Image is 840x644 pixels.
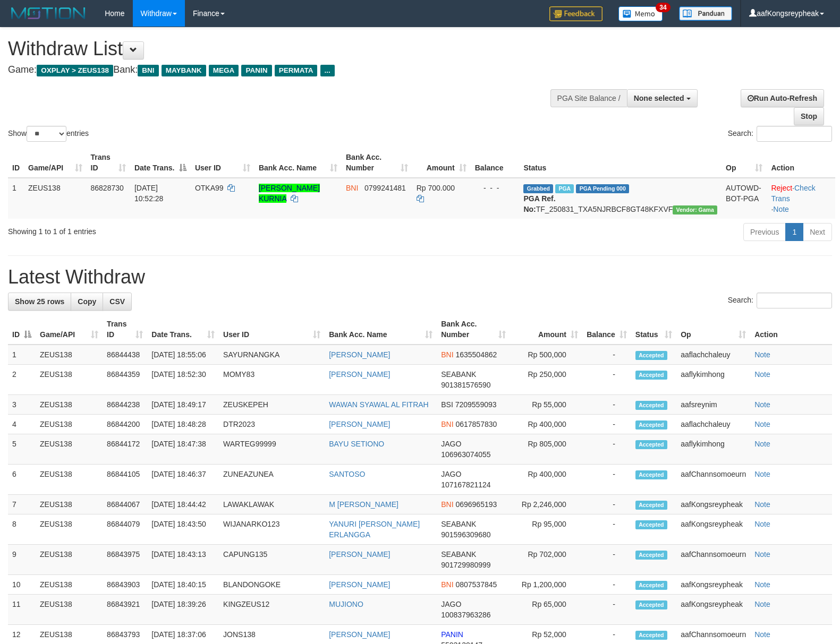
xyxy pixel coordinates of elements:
span: Copy 0807537845 to clipboard [455,580,497,589]
td: [DATE] 18:55:06 [147,345,219,365]
th: Op: activate to sort column ascending [676,314,750,345]
th: Bank Acc. Name: activate to sort column ascending [254,148,342,178]
td: [DATE] 18:43:50 [147,514,219,545]
a: WAWAN SYAWAL AL FITRAH [329,400,428,409]
td: 9 [8,545,36,575]
b: PGA Ref. No: [523,194,555,213]
td: ZEUS138 [36,495,103,514]
a: Note [754,520,770,528]
td: 86843975 [103,545,147,575]
td: SAYURNANGKA [219,345,325,365]
span: BNI [138,65,158,76]
td: aafChannsomoeurn [676,545,750,575]
td: [DATE] 18:39:26 [147,595,219,625]
input: Search: [757,293,832,308]
span: Accepted [635,501,667,510]
span: OTKA99 [195,184,224,192]
td: ZEUS138 [36,465,103,495]
td: DTR2023 [219,415,325,434]
td: Rp 65,000 [510,595,582,625]
td: Rp 702,000 [510,545,582,575]
td: - [582,575,631,595]
div: - - - [475,183,515,193]
td: aaflykimhong [676,434,750,465]
span: SEABANK [441,550,476,559]
span: PANIN [441,630,463,639]
td: aaflachchaleuy [676,345,750,365]
a: [PERSON_NAME] [329,580,390,589]
span: BNI [346,184,358,192]
th: Status [519,148,722,178]
span: Accepted [635,420,667,430]
div: PGA Site Balance / [550,89,627,107]
td: Rp 400,000 [510,415,582,434]
a: Note [754,470,770,478]
span: BNI [441,500,453,509]
td: - [582,365,631,395]
img: panduan.png [679,6,732,21]
a: Reject [771,184,792,192]
th: Trans ID: activate to sort column ascending [103,314,147,345]
th: Game/API: activate to sort column ascending [36,314,103,345]
td: aafChannsomoeurn [676,465,750,495]
td: ZEUS138 [36,415,103,434]
td: ZEUS138 [36,434,103,465]
td: [DATE] 18:49:17 [147,395,219,415]
th: Bank Acc. Name: activate to sort column ascending [325,314,437,345]
td: 86843903 [103,575,147,595]
span: Accepted [635,600,667,609]
td: - [582,495,631,514]
td: ZEUS138 [24,178,87,219]
td: 6 [8,465,36,495]
span: Accepted [635,551,667,560]
td: - [582,345,631,365]
td: ZEUS138 [36,365,103,395]
span: Copy 901596309680 to clipboard [441,530,490,539]
td: 10 [8,575,36,595]
a: [PERSON_NAME] KURNIA [259,184,320,203]
span: Marked by aafsreyleap [555,184,574,193]
th: Action [767,148,835,178]
span: ... [320,65,335,76]
span: [DATE] 10:52:28 [134,184,164,203]
span: Copy 100837963286 to clipboard [441,611,490,619]
td: - [582,545,631,575]
img: Button%20Memo.svg [618,6,663,21]
td: 5 [8,434,36,465]
span: Copy 901381576590 to clipboard [441,381,490,389]
td: aafKongsreypheak [676,575,750,595]
td: WARTEG99999 [219,434,325,465]
a: M [PERSON_NAME] [329,500,398,509]
td: - [582,595,631,625]
a: Note [754,630,770,639]
span: Copy 107167821124 to clipboard [441,480,490,489]
a: Note [754,600,770,608]
td: ZUNEAZUNEA [219,465,325,495]
a: [PERSON_NAME] [329,420,390,428]
th: Date Trans.: activate to sort column descending [130,148,191,178]
span: BNI [441,420,453,428]
th: Balance: activate to sort column ascending [582,314,631,345]
span: Accepted [635,371,667,380]
label: Search: [728,293,832,308]
h4: Game: Bank: [8,65,549,75]
th: Balance [471,148,520,178]
span: Copy 7209559093 to clipboard [455,400,497,409]
span: Show 25 rows [15,297,64,306]
h1: Latest Withdraw [8,267,832,288]
th: Amount: activate to sort column ascending [510,314,582,345]
span: PERMATA [275,65,318,76]
a: Check Trans [771,184,815,203]
td: - [582,434,631,465]
td: Rp 805,000 [510,434,582,465]
a: [PERSON_NAME] [329,630,390,639]
span: OXPLAY > ZEUS138 [37,65,113,76]
td: ZEUS138 [36,514,103,545]
span: Rp 700.000 [417,184,455,192]
a: Note [754,420,770,428]
td: 7 [8,495,36,514]
span: CSV [109,297,125,306]
span: BNI [441,580,453,589]
td: BLANDONGOKE [219,575,325,595]
td: Rp 95,000 [510,514,582,545]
